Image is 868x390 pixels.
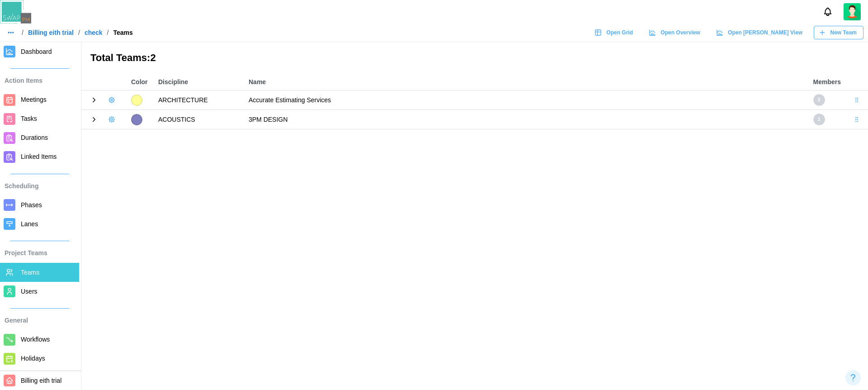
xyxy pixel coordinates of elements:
[830,26,857,39] span: New Team
[90,51,859,65] h3: Total Teams: 2
[131,77,149,87] div: Color
[21,115,37,122] span: Tasks
[21,288,38,295] span: Users
[21,377,61,384] span: Billing eith trial
[660,26,700,39] span: Open Overview
[78,29,80,36] div: /
[590,26,640,39] a: Open Grid
[158,77,240,87] div: Discipline
[244,90,809,110] td: Accurate Estimating Services
[21,134,48,141] span: Durations
[107,29,109,36] div: /
[244,110,809,129] td: 3PM DESIGN
[249,77,804,87] div: Name
[844,3,861,20] img: 2Q==
[21,336,50,343] span: Workflows
[728,26,802,39] span: Open [PERSON_NAME] View
[21,355,45,362] span: Holidays
[644,26,707,39] a: Open Overview
[21,220,38,228] span: Lanes
[21,48,52,55] span: Dashboard
[814,26,863,39] button: New Team
[21,96,47,103] span: Meetings
[154,110,244,129] td: ACOUSTICS
[21,269,39,276] span: Teams
[113,29,133,36] div: Teams
[28,29,74,36] a: Billing eith trial
[606,26,633,39] span: Open Grid
[844,3,861,20] a: Zulqarnain Khalil
[21,201,42,209] span: Phases
[85,29,103,36] a: check
[820,4,835,19] button: Notifications
[154,90,244,110] td: ARCHITECTURE
[813,94,825,106] div: 2
[21,153,57,160] span: Linked Items
[813,114,825,125] div: 1
[813,77,841,87] div: Members
[22,29,24,36] div: /
[712,26,809,39] a: Open [PERSON_NAME] View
